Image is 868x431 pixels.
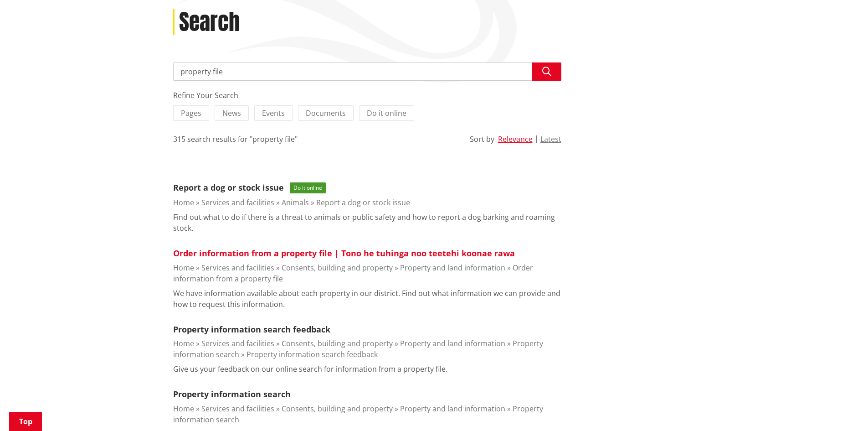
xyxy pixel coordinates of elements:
p: Find out what to do if there is a threat to animals or public safety and how to report a dog bark... [173,212,561,234]
input: Search input [173,62,561,81]
a: Home [173,263,194,273]
a: Property information search [173,404,543,425]
span: Events [262,108,285,118]
a: Property and land information [400,404,505,414]
span: Documents [306,108,346,118]
a: Report a dog or stock issue [316,197,410,208]
span: News [222,108,241,118]
iframe: Messenger Launcher [826,393,859,426]
a: Property information search [173,389,291,400]
a: Consents, building and property [282,404,393,414]
span: Pages [181,108,201,118]
a: Property information search feedback [247,349,378,359]
a: Order information from a property file | Tono he tuhinga noo teetehi koonae rawa [173,248,515,259]
a: Animals [282,197,309,208]
a: Services and facilities [201,197,274,208]
a: Property and land information [400,263,505,273]
a: Consents, building and property [282,338,393,348]
a: Home [173,404,194,414]
span: Do it online [290,182,326,193]
span: Do it online [367,108,406,118]
button: Latest [540,135,561,143]
div: Refine Your Search [173,90,561,101]
a: Property information search feedback [173,324,330,335]
a: Consents, building and property [282,263,393,273]
a: Services and facilities [201,263,274,273]
p: Give us your feedback on our online search for information from a property file. [173,363,447,374]
button: Relevance [498,135,533,143]
h1: Search [179,9,240,36]
div: Sort by [470,134,494,145]
a: Top [9,412,42,431]
a: Report a dog or stock issue [173,182,284,193]
a: Property and land information [400,338,505,348]
div: 315 search results for "property file" [173,134,298,145]
a: Property information search [173,338,543,359]
a: Services and facilities [201,404,274,414]
a: Home [173,338,194,348]
a: Order information from a property file [173,263,533,284]
a: Services and facilities [201,338,274,348]
p: We have information available about each property in our district. Find out what information we c... [173,288,561,310]
a: Home [173,197,194,208]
